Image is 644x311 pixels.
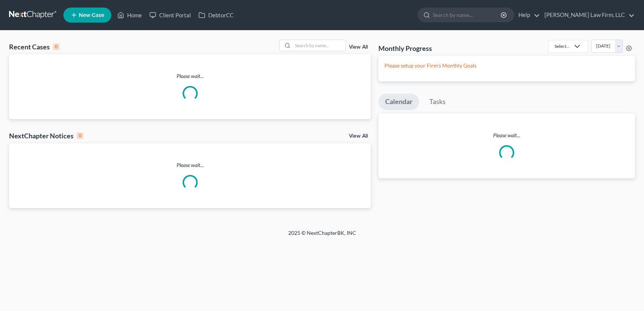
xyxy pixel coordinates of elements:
[9,72,371,80] p: Please wait...
[9,131,83,140] div: NextChapter Notices
[555,43,570,49] div: Select...
[423,93,452,110] a: Tasks
[107,229,537,243] div: 2025 © NextChapterBK, INC
[114,8,146,22] a: Home
[9,161,371,169] p: Please wait...
[433,8,502,22] input: Search by name...
[384,62,629,69] p: Please setup your Firm's Monthly Goals
[146,8,195,22] a: Client Portal
[349,44,368,50] a: View All
[378,93,419,110] a: Calendar
[53,43,60,50] div: 0
[515,8,540,22] a: Help
[541,8,635,22] a: [PERSON_NAME] Law Firm, LLC
[77,132,83,139] div: 0
[349,133,368,139] a: View All
[79,12,104,18] span: New Case
[378,132,635,139] p: Please wait...
[195,8,237,22] a: DebtorCC
[293,40,346,51] input: Search by name...
[9,42,60,51] div: Recent Cases
[378,44,432,53] h3: Monthly Progress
